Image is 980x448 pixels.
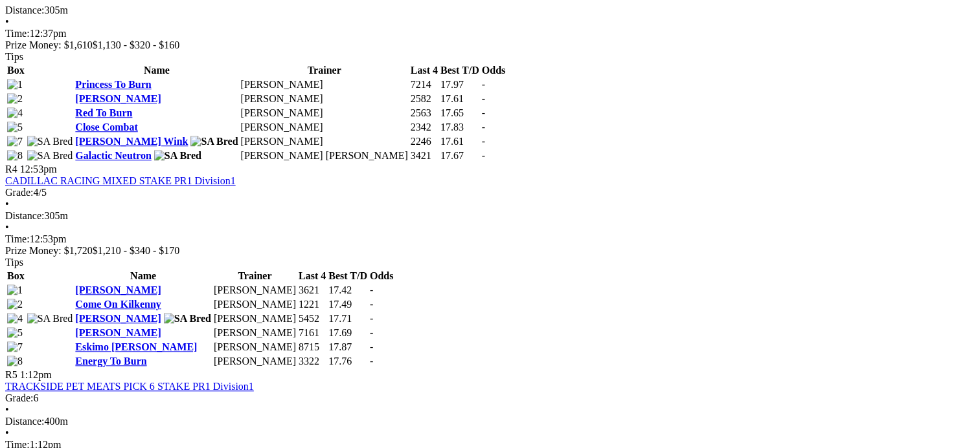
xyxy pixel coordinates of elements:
[482,150,485,161] span: -
[5,51,23,62] span: Tips
[481,64,506,77] th: Odds
[370,356,373,367] span: -
[5,233,975,245] div: 12:53pm
[213,355,297,368] td: [PERSON_NAME]
[93,245,180,256] span: $1,210 - $340 - $170
[298,326,326,339] td: 7161
[440,121,480,134] td: 17.83
[240,121,409,134] td: [PERSON_NAME]
[5,210,975,222] div: 305m
[410,121,439,134] td: 2342
[5,164,17,175] span: R4
[410,107,439,120] td: 2563
[5,257,23,268] span: Tips
[75,341,197,352] a: Eskimo [PERSON_NAME]
[5,187,975,198] div: 4/5
[5,28,30,39] span: Time:
[75,299,161,310] a: Come On Kilkenny
[5,404,9,415] span: •
[240,149,409,162] td: [PERSON_NAME] [PERSON_NAME]
[5,187,34,198] span: Grade:
[298,284,326,297] td: 3621
[5,5,44,16] span: Distance:
[5,245,975,257] div: Prize Money: $1,720
[27,136,73,147] img: SA Bred
[75,356,146,367] a: Energy To Burn
[213,341,297,354] td: [PERSON_NAME]
[440,107,480,120] td: 17.65
[75,313,161,324] a: [PERSON_NAME]
[213,284,297,297] td: [PERSON_NAME]
[240,92,409,105] td: [PERSON_NAME]
[213,326,297,339] td: [PERSON_NAME]
[190,136,238,147] img: SA Bred
[75,150,151,161] a: Galactic Neutron
[75,122,137,133] a: Close Combat
[5,392,975,404] div: 6
[440,135,480,148] td: 17.61
[298,355,326,368] td: 3322
[5,381,254,392] a: TRACKSIDE PET MEATS PICK 6 STAKE PR1 Division1
[240,107,409,120] td: [PERSON_NAME]
[440,92,480,105] td: 17.61
[328,355,368,368] td: 17.76
[7,107,23,119] img: 4
[213,298,297,311] td: [PERSON_NAME]
[75,107,132,118] a: Red To Burn
[7,136,23,147] img: 7
[213,270,297,283] th: Trainer
[5,233,30,244] span: Time:
[27,313,73,325] img: SA Bred
[5,392,34,403] span: Grade:
[410,92,439,105] td: 2582
[5,28,975,39] div: 12:37pm
[482,79,485,90] span: -
[482,107,485,118] span: -
[7,65,25,76] span: Box
[5,198,9,209] span: •
[410,149,439,162] td: 3421
[154,150,201,162] img: SA Bred
[7,299,23,310] img: 2
[482,122,485,133] span: -
[370,327,373,338] span: -
[298,312,326,325] td: 5452
[7,150,23,162] img: 8
[410,135,439,148] td: 2246
[240,64,409,77] th: Trainer
[5,175,236,186] a: CADILLAC RACING MIXED STAKE PR1 Division1
[410,78,439,91] td: 7214
[5,416,975,427] div: 400m
[7,356,23,367] img: 8
[240,135,409,148] td: [PERSON_NAME]
[213,312,297,325] td: [PERSON_NAME]
[240,78,409,91] td: [PERSON_NAME]
[5,222,9,233] span: •
[75,284,161,295] a: [PERSON_NAME]
[164,313,211,325] img: SA Bred
[75,136,188,147] a: [PERSON_NAME] Wink
[27,150,73,162] img: SA Bred
[328,298,368,311] td: 17.49
[482,136,485,147] span: -
[93,39,180,50] span: $1,130 - $320 - $160
[440,64,480,77] th: Best T/D
[370,313,373,324] span: -
[328,270,368,283] th: Best T/D
[7,313,23,325] img: 4
[370,284,373,295] span: -
[328,312,368,325] td: 17.71
[7,327,23,339] img: 5
[74,270,212,283] th: Name
[74,64,238,77] th: Name
[5,369,17,380] span: R5
[20,164,57,175] span: 12:53pm
[482,93,485,104] span: -
[328,326,368,339] td: 17.69
[5,210,44,221] span: Distance:
[20,369,52,380] span: 1:12pm
[440,149,480,162] td: 17.67
[7,122,23,133] img: 5
[7,79,23,91] img: 1
[298,341,326,354] td: 8715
